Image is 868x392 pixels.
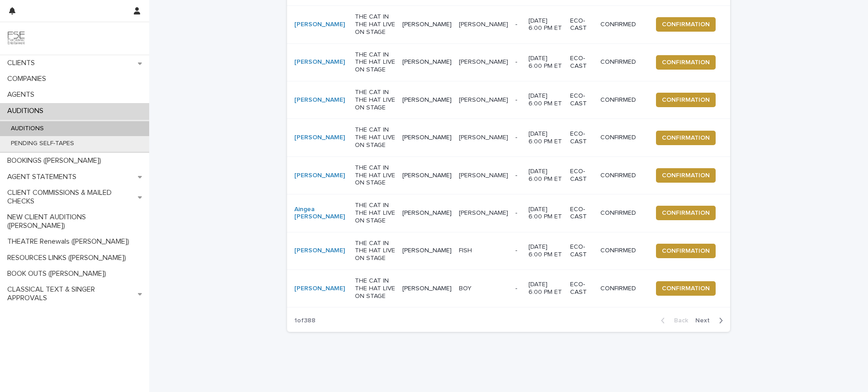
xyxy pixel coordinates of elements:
p: [PERSON_NAME] [402,172,452,179]
button: Next [692,316,730,325]
p: [PERSON_NAME] [459,208,510,217]
p: NEW CLIENT AUDITIONS ([PERSON_NAME]) [4,213,149,230]
p: - [515,172,521,179]
p: ECO-CAST [570,281,593,296]
p: [DATE] 6:00 PM ET [528,168,563,183]
span: CONFIRMATION [662,208,710,217]
button: CONFIRMATION [656,206,716,220]
p: [PERSON_NAME] [459,57,510,66]
p: CONFIRMED [600,285,645,293]
tr: [PERSON_NAME] THE CAT IN THE HAT LIVE ON STAGE[PERSON_NAME]BOYBOY -[DATE] 6:00 PM ETECO-CASTCONFI... [287,269,730,307]
tr: [PERSON_NAME] THE CAT IN THE HAT LIVE ON STAGE[PERSON_NAME][PERSON_NAME][PERSON_NAME] -[DATE] 6:0... [287,6,730,43]
p: CONFIRMED [600,247,645,255]
p: THE CAT IN THE HAT LIVE ON STAGE [355,202,395,224]
p: BOOK OUTS ([PERSON_NAME]) [4,269,113,278]
p: - [515,285,521,293]
p: AGENT STATEMENTS [4,173,84,181]
p: CONFIRMED [600,21,645,28]
p: PENDING SELF-TAPES [4,140,81,147]
p: COMPANIES [4,75,53,83]
p: THE CAT IN THE HAT LIVE ON STAGE [355,89,395,111]
p: [DATE] 6:00 PM ET [528,17,563,33]
p: CLIENTS [4,59,42,67]
p: [DATE] 6:00 PM ET [528,92,563,108]
p: ECO-CAST [570,17,593,33]
p: CONFIRMED [600,209,645,217]
p: [PERSON_NAME] [402,58,452,66]
p: ECO-CAST [570,206,593,221]
span: CONFIRMATION [662,133,710,142]
p: [PERSON_NAME] [402,96,452,104]
span: CONFIRMATION [662,246,710,255]
p: [PERSON_NAME] [459,19,510,28]
button: CONFIRMATION [656,281,716,296]
p: - [515,134,521,142]
button: CONFIRMATION [656,93,716,107]
a: [PERSON_NAME] [294,247,345,255]
p: CONFIRMED [600,172,645,179]
a: [PERSON_NAME] [294,21,345,28]
button: CONFIRMATION [656,17,716,32]
button: CONFIRMATION [656,131,716,145]
p: [PERSON_NAME] [402,134,452,142]
span: CONFIRMATION [662,171,710,180]
tr: [PERSON_NAME] THE CAT IN THE HAT LIVE ON STAGE[PERSON_NAME]FISHFISH -[DATE] 6:00 PM ETECO-CASTCON... [287,232,730,269]
p: ECO-CAST [570,92,593,108]
p: [PERSON_NAME] [402,285,452,293]
p: [PERSON_NAME] [459,94,510,104]
p: [DATE] 6:00 PM ET [528,243,563,259]
p: - [515,247,521,255]
button: CONFIRMATION [656,55,716,70]
a: [PERSON_NAME] [294,134,345,142]
button: CONFIRMATION [656,244,716,258]
p: RESOURCES LINKS ([PERSON_NAME]) [4,254,133,262]
p: CLASSICAL TEXT & SINGER APPROVALS [4,285,138,302]
p: - [515,21,521,28]
tr: [PERSON_NAME] THE CAT IN THE HAT LIVE ON STAGE[PERSON_NAME][PERSON_NAME][PERSON_NAME] -[DATE] 6:0... [287,156,730,194]
a: [PERSON_NAME] [294,58,345,66]
a: [PERSON_NAME] [294,285,345,293]
tr: [PERSON_NAME] THE CAT IN THE HAT LIVE ON STAGE[PERSON_NAME][PERSON_NAME][PERSON_NAME] -[DATE] 6:0... [287,119,730,156]
p: CLIENT COMMISSIONS & MAILED CHECKS [4,189,138,206]
img: 9JgRvJ3ETPGCJDhvPVA5 [7,29,25,47]
p: CONFIRMED [600,58,645,66]
p: - [515,58,521,66]
p: THE CAT IN THE HAT LIVE ON STAGE [355,164,395,187]
tr: [PERSON_NAME] THE CAT IN THE HAT LIVE ON STAGE[PERSON_NAME][PERSON_NAME][PERSON_NAME] -[DATE] 6:0... [287,43,730,81]
p: [PERSON_NAME] [402,21,452,28]
p: - [515,209,521,217]
a: Aingea [PERSON_NAME] [294,206,348,221]
tr: [PERSON_NAME] THE CAT IN THE HAT LIVE ON STAGE[PERSON_NAME][PERSON_NAME][PERSON_NAME] -[DATE] 6:0... [287,81,730,118]
p: ECO-CAST [570,130,593,146]
p: FISH [459,245,474,255]
p: BOOKINGS ([PERSON_NAME]) [4,156,108,165]
a: [PERSON_NAME] [294,172,345,179]
p: [PERSON_NAME] [459,170,510,179]
p: ECO-CAST [570,168,593,183]
p: THEATRE Renewals ([PERSON_NAME]) [4,237,137,246]
a: [PERSON_NAME] [294,96,345,104]
span: Next [695,317,715,324]
span: CONFIRMATION [662,20,710,29]
p: - [515,96,521,104]
p: 1 of 388 [287,310,323,332]
p: CONFIRMED [600,134,645,142]
p: [DATE] 6:00 PM ET [528,55,563,70]
span: Back [669,317,688,324]
p: THE CAT IN THE HAT LIVE ON STAGE [355,126,395,149]
span: CONFIRMATION [662,58,710,67]
p: THE CAT IN THE HAT LIVE ON STAGE [355,277,395,300]
button: Back [654,316,692,325]
p: [DATE] 6:00 PM ET [528,206,563,221]
p: [DATE] 6:00 PM ET [528,281,563,296]
p: ECO-CAST [570,55,593,70]
p: THE CAT IN THE HAT LIVE ON STAGE [355,240,395,262]
p: [PERSON_NAME] [402,247,452,255]
p: [PERSON_NAME] [459,132,510,142]
p: AUDITIONS [4,125,51,132]
p: CONFIRMED [600,96,645,104]
p: AUDITIONS [4,107,51,115]
p: [PERSON_NAME] [402,209,452,217]
p: AGENTS [4,90,42,99]
p: THE CAT IN THE HAT LIVE ON STAGE [355,51,395,74]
